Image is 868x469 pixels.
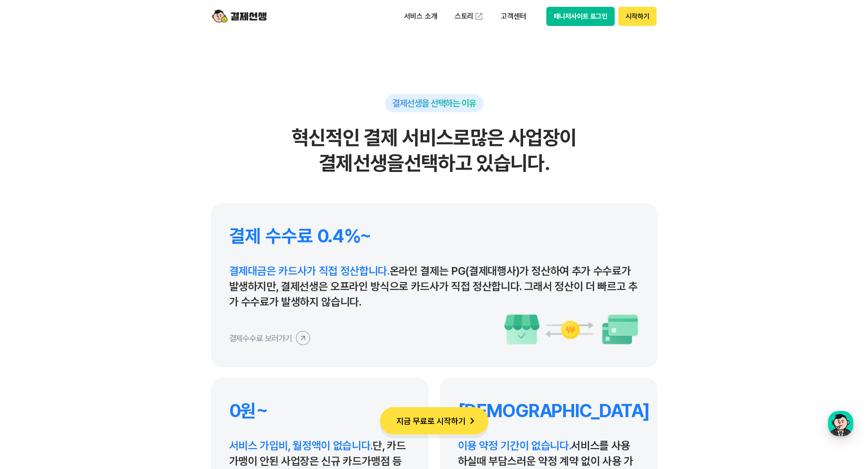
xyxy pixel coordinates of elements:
[458,439,571,452] span: 이용 약정 기간이 없습니다.
[211,125,657,176] h2: 혁신적인 결제 서비스로 많은 사업장이 결제선생을 선택하고 있습니다.
[229,439,373,452] span: 서비스 가입비, 월정액이 없습니다.
[3,288,60,311] a: 홈
[503,313,639,345] img: 수수료 이미지
[494,8,532,25] p: 고객센터
[458,400,639,422] h4: [DEMOGRAPHIC_DATA]
[83,303,94,310] span: 대화
[229,400,411,422] h4: 0원~
[141,302,152,309] span: 설정
[466,414,478,427] img: 화살표 아이콘
[229,264,390,277] span: 결제대금은 카드사가 직접 정산합니다.
[474,12,483,21] img: 외부 도메인 오픈
[398,8,444,25] p: 서비스 소개
[29,302,34,309] span: 홈
[229,263,639,310] p: 온라인 결제는 PG(결제대행사)가 정산하여 추가 수수료가 발생하지만, 결제선생은 오프라인 방식으로 카드사가 직접 정산합니다. 그래서 정산이 더 빠르고 추가 수수료가 발생하지 ...
[618,7,656,26] button: 시작하기
[546,7,615,26] button: 매니저사이트 로그인
[448,7,490,25] a: 스토리
[212,8,267,25] img: logo
[229,225,639,247] h4: 결제 수수료 0.4%~
[392,98,476,109] span: 결제선생을 선택하는 이유
[380,407,488,434] button: 지금 무료로 시작하기
[60,288,118,311] a: 대화
[118,288,175,311] a: 설정
[229,331,310,345] button: 결제수수료 보러가기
